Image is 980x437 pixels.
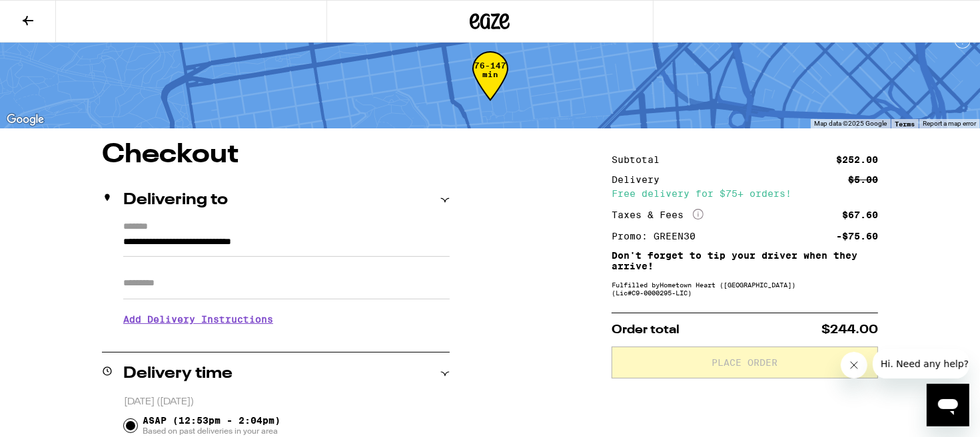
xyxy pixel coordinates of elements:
[612,231,705,241] div: Promo: GREEN30
[612,189,878,198] div: Free delivery for $75+ orders!
[612,347,878,378] button: Place Order
[612,209,704,221] div: Taxes & Fees
[836,231,878,241] div: -$75.60
[143,415,280,436] span: ASAP (12:53pm - 2:04pm)
[927,384,969,426] iframe: Button to launch messaging window
[124,396,450,408] p: [DATE] ([DATE])
[143,426,280,436] span: Based on past deliveries in your area
[3,111,47,128] img: Google
[3,111,47,128] a: Open this area in Google Maps (opens a new window)
[814,120,887,127] span: Map data ©2025 Google
[712,358,778,367] span: Place Order
[612,281,878,297] div: Fulfilled by Hometown Heart ([GEOGRAPHIC_DATA]) (Lic# C9-0000295-LIC )
[821,324,878,336] span: $244.00
[895,120,915,128] a: Terms
[102,142,450,168] h1: Checkout
[612,175,669,184] div: Delivery
[123,335,450,345] p: We'll contact you at [PHONE_NUMBER] when we arrive
[123,366,233,382] h2: Delivery time
[612,155,669,164] div: Subtotal
[123,304,450,335] h3: Add Delivery Instructions
[123,192,228,208] h2: Delivering to
[873,349,969,378] iframe: Message from company
[612,324,680,336] span: Order total
[841,352,867,378] iframe: Close message
[472,61,508,111] div: 76-147 min
[836,155,878,164] div: $252.00
[612,250,878,271] p: Don't forget to tip your driver when they arrive!
[842,210,878,219] div: $67.60
[848,175,878,184] div: $5.00
[923,120,976,127] a: Report a map error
